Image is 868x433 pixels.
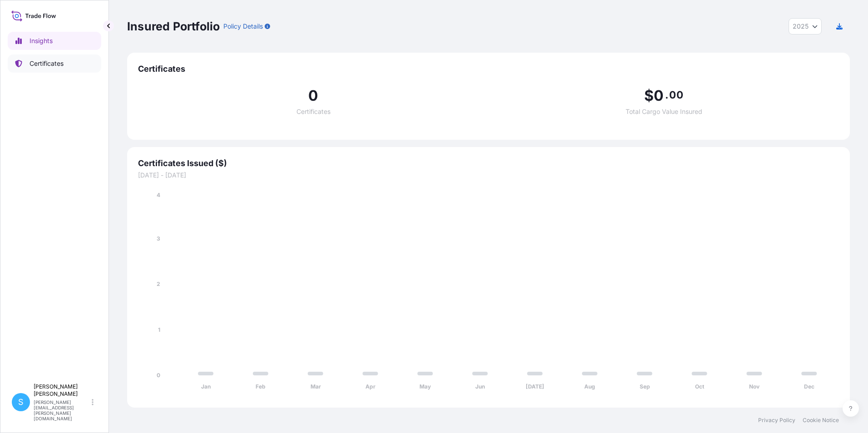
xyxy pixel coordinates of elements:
[804,383,814,390] tspan: Dec
[654,89,664,103] span: 0
[34,399,90,421] p: [PERSON_NAME][EMAIL_ADDRESS][PERSON_NAME][DOMAIN_NAME]
[8,54,101,73] a: Certificates
[157,192,160,198] tspan: 4
[256,383,266,390] tspan: Feb
[8,32,101,50] a: Insights
[30,59,64,68] p: Certificates
[526,383,544,390] tspan: [DATE]
[158,326,160,333] tspan: 1
[311,383,321,390] tspan: Mar
[157,235,160,242] tspan: 3
[695,383,705,390] tspan: Oct
[584,383,595,390] tspan: Aug
[669,91,683,98] span: 00
[793,22,809,31] span: 2025
[365,383,375,390] tspan: Apr
[803,417,839,424] a: Cookie Notice
[201,383,211,390] tspan: Jan
[223,22,263,31] p: Policy Details
[308,89,318,103] span: 0
[644,89,654,103] span: $
[138,158,839,169] span: Certificates Issued ($)
[475,383,485,390] tspan: Jun
[138,171,839,180] span: [DATE] - [DATE]
[18,398,24,407] span: S
[34,383,90,398] p: [PERSON_NAME] [PERSON_NAME]
[758,417,795,424] a: Privacy Policy
[665,91,668,98] span: .
[138,64,839,74] span: Certificates
[419,383,431,390] tspan: May
[749,383,760,390] tspan: Nov
[157,280,160,287] tspan: 2
[789,18,822,34] button: Year Selector
[127,19,220,34] p: Insured Portfolio
[626,108,702,115] span: Total Cargo Value Insured
[296,108,330,115] span: Certificates
[157,372,160,379] tspan: 0
[30,36,53,45] p: Insights
[640,383,650,390] tspan: Sep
